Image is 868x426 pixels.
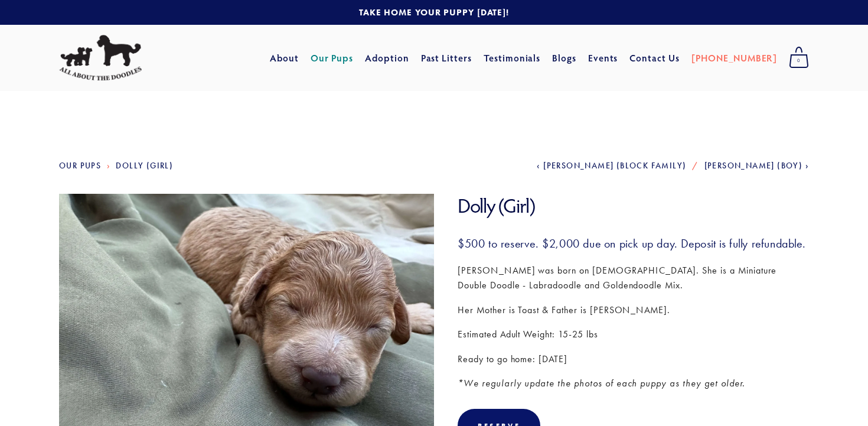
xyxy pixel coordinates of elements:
[458,378,745,389] em: *We regularly update the photos of each puppy as they get older.
[588,47,618,69] a: Events
[484,47,541,69] a: Testimonials
[783,43,815,73] a: 0 items in cart
[270,47,299,69] a: About
[458,327,809,342] p: Estimated Adult Weight: 15-25 lbs
[116,161,173,171] a: Dolly (Girl)
[421,51,472,64] a: Past Litters
[458,194,809,218] h1: Dolly (Girl)
[537,161,686,171] a: [PERSON_NAME] (Block Family)
[629,47,680,69] a: Contact Us
[704,161,803,171] span: [PERSON_NAME] (Boy)
[59,35,142,81] img: All About The Doodles
[458,303,809,318] p: Her Mother is Toast & Father is [PERSON_NAME].
[704,161,809,171] a: [PERSON_NAME] (Boy)
[552,47,576,69] a: Blogs
[59,161,101,171] a: Our Pups
[543,161,686,171] span: [PERSON_NAME] (Block Family)
[311,47,354,69] a: Our Pups
[458,236,809,251] h3: $500 to reserve. $2,000 due on pick up day. Deposit is fully refundable.
[458,263,809,293] p: [PERSON_NAME] was born on [DEMOGRAPHIC_DATA]. She is a Miniature Double Doodle - Labradoodle and ...
[691,47,777,69] a: [PHONE_NUMBER]
[458,352,809,367] p: Ready to go home: [DATE]
[789,53,809,69] span: 0
[365,47,409,69] a: Adoption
